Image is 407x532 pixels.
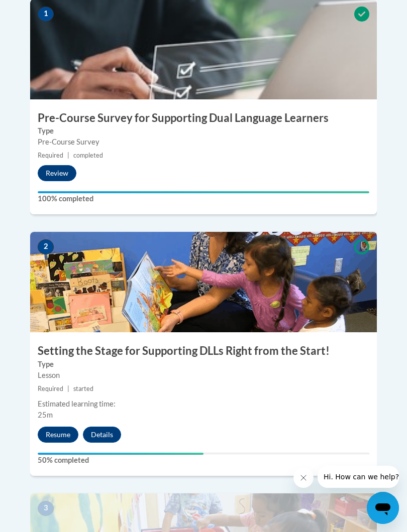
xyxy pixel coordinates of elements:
[38,191,369,193] div: Your progress
[38,193,369,204] label: 100% completed
[38,427,78,443] button: Resume
[38,455,369,466] label: 50% completed
[367,492,399,524] iframe: Button to launch messaging window
[38,453,203,455] div: Your progress
[67,385,69,392] span: |
[318,466,399,488] iframe: Message from company
[83,427,121,443] button: Details
[38,359,369,370] label: Type
[38,7,54,22] span: 1
[38,501,54,516] span: 3
[38,125,369,137] label: Type
[38,411,53,419] span: 25m
[38,152,63,159] span: Required
[38,385,63,392] span: Required
[67,152,69,159] span: |
[30,110,377,126] h3: Pre-Course Survey for Supporting Dual Language Learners
[38,165,76,181] button: Review
[30,232,377,332] img: Course Image
[38,239,54,254] span: 2
[293,468,314,488] iframe: Close message
[38,370,369,381] div: Lesson
[38,398,369,410] div: Estimated learning time:
[73,385,93,392] span: started
[30,343,377,359] h3: Setting the Stage for Supporting DLLs Right from the Start!
[38,137,369,148] div: Pre-Course Survey
[73,152,103,159] span: completed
